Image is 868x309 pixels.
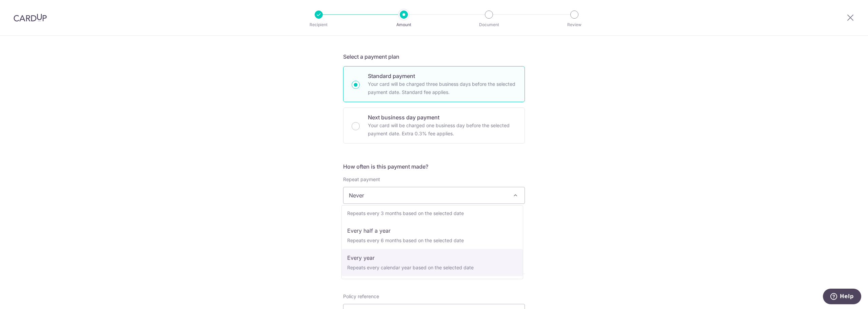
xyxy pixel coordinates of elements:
p: Every year [347,254,517,262]
p: Amount [379,21,429,28]
iframe: Opens a widget where you can find more information [823,289,861,306]
small: Repeats every 3 months based on the selected date [347,210,464,216]
p: Standard payment [368,72,516,80]
p: Recipient [294,21,344,28]
p: Your card will be charged one business day before the selected payment date. Extra 0.3% fee applies. [368,121,516,138]
img: CardUp [14,14,47,22]
h5: How often is this payment made? [343,162,525,171]
p: Document [464,21,514,28]
span: Never [343,187,525,204]
p: Every half a year [347,227,517,235]
span: Never [343,187,525,204]
h5: Select a payment plan [343,53,525,61]
p: Next business day payment [368,113,516,121]
p: Review [549,21,599,28]
label: Repeat payment [343,176,380,183]
p: Your card will be charged three business days before the selected payment date. Standard fee appl... [368,80,516,96]
small: Repeats every calendar year based on the selected date [347,265,474,270]
label: Policy reference [343,293,379,300]
small: Repeats every 6 months based on the selected date [347,237,464,243]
